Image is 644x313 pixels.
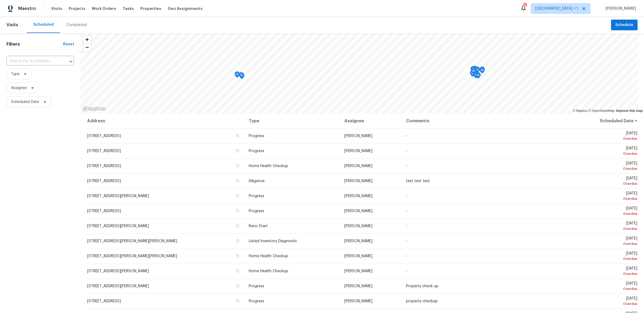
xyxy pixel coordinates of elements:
span: [PERSON_NAME] [344,149,372,153]
span: Listed Inventory Diagnostic [249,239,297,243]
span: [STREET_ADDRESS] [87,209,121,213]
div: Map marker [472,66,477,74]
span: Scheduled Date [11,99,39,105]
span: Work Orders [92,6,116,11]
span: Reno Start [249,224,268,228]
button: Copy Address [235,238,240,243]
span: - [406,209,407,213]
span: [GEOGRAPHIC_DATA] + 1 [535,6,578,11]
span: [DATE] [571,176,637,186]
span: - [406,254,407,258]
div: Map marker [239,72,244,80]
button: Copy Address [235,283,240,288]
span: Properties [140,6,161,11]
span: Visits [6,19,18,31]
span: Progress [249,134,264,138]
div: Overdue [571,151,637,156]
span: [STREET_ADDRESS][PERSON_NAME] [87,269,149,273]
div: Map marker [475,67,480,75]
button: Copy Address [235,223,240,228]
span: [DATE] [571,131,637,141]
th: Scheduled Date ↑ [567,113,638,128]
span: [STREET_ADDRESS][PERSON_NAME][PERSON_NAME] [87,239,177,243]
button: Copy Address [235,253,240,258]
div: Overdue [571,256,637,262]
span: [STREET_ADDRESS] [87,299,121,303]
span: Home Health Checkup [249,269,288,273]
span: - [406,269,407,273]
span: [PERSON_NAME] [344,194,372,198]
span: - [406,164,407,168]
span: property checkup [406,299,438,303]
span: [STREET_ADDRESS][PERSON_NAME] [87,224,149,228]
span: - [406,134,407,138]
button: Copy Address [235,178,240,183]
span: [PERSON_NAME] [344,134,372,138]
div: Scheduled [33,22,54,27]
div: Overdue [571,211,637,216]
span: Geo Assignments [168,6,203,11]
span: Progress [249,149,264,153]
th: Address [87,113,244,128]
span: Property check up [406,284,438,288]
span: [PERSON_NAME] [344,299,372,303]
span: [PERSON_NAME] [344,284,372,288]
span: [PERSON_NAME] [344,254,372,258]
th: Assignee [340,113,402,128]
div: Completed [67,22,87,28]
span: [PERSON_NAME] [344,269,372,273]
button: Schedule [611,20,638,31]
span: [DATE] [571,192,637,201]
button: Copy Address [235,299,240,303]
span: - [406,239,407,243]
span: [DATE] [571,222,637,231]
span: [DATE] [571,146,637,156]
span: [PERSON_NAME] [344,179,372,183]
th: Type [244,113,340,128]
button: Copy Address [235,208,240,213]
button: Copy Address [235,148,240,153]
h1: Filters [6,42,63,47]
span: [STREET_ADDRESS][PERSON_NAME] [87,284,149,288]
span: Progress [249,209,264,213]
span: Schedule [615,22,633,28]
button: Zoom out [83,43,91,51]
div: Map marker [475,72,481,80]
span: [PERSON_NAME] [603,6,636,11]
button: Zoom in [83,36,91,43]
span: [DATE] [571,282,637,292]
div: Overdue [571,226,637,231]
span: Type [11,71,20,77]
span: Projects [69,6,85,11]
span: [DATE] [571,237,637,246]
span: Home Health Checkup [249,254,288,258]
div: Reset [63,42,74,47]
span: [DATE] [571,267,637,277]
span: Assignee [11,85,27,91]
div: Overdue [571,136,637,141]
span: [DATE] [571,252,637,262]
span: [PERSON_NAME] [344,209,372,213]
div: Map marker [480,67,485,75]
span: Tasks [123,7,134,10]
span: Home Health Checkup [249,164,288,168]
span: [STREET_ADDRESS] [87,164,121,168]
div: Overdue [571,271,637,277]
a: Mapbox homepage [82,106,106,112]
div: Overdue [571,181,637,186]
span: Progress [249,194,264,198]
a: OpenStreetMap [588,109,614,113]
input: Search for an address... [6,57,59,65]
span: Maestro [18,6,36,11]
span: [DATE] [571,207,637,216]
div: Map marker [235,71,240,80]
span: test test test [406,179,430,183]
span: - [406,149,407,153]
div: Overdue [571,301,637,307]
span: [STREET_ADDRESS] [87,179,121,183]
span: Zoom out [83,44,91,51]
div: Map marker [470,66,476,74]
button: Copy Address [235,163,240,168]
